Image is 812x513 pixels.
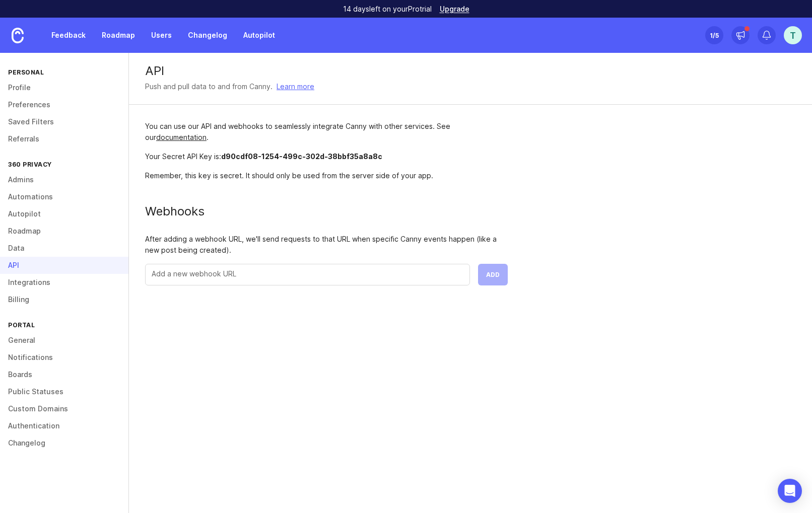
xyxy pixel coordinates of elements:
[96,26,141,44] a: Roadmap
[145,234,508,256] div: After adding a webhook URL, we'll send requests to that URL when specific Canny events happen (li...
[145,121,508,143] div: You can use our API and webhooks to seamlessly integrate Canny with other services. See our .
[145,205,508,217] div: Webhooks
[145,26,178,44] a: Users
[145,170,508,181] div: Remember, this key is secret. It should only be used from the server side of your app.
[12,28,24,43] img: Canny Home
[45,26,92,44] a: Feedback
[705,26,723,44] button: 1/5
[778,479,802,503] div: Open Intercom Messenger
[152,268,463,279] input: Add a new webhook URL
[710,28,719,42] div: 1 /5
[237,26,281,44] a: Autopilot
[145,65,796,77] div: API
[277,81,314,92] a: Learn more
[145,151,508,162] div: Your Secret API Key is:
[784,26,802,44] button: T
[145,81,273,92] div: Push and pull data to and from Canny.
[440,6,469,13] a: Upgrade
[221,152,382,161] span: d90cdf08-1254-499c-302d-38bbf35a8a8c
[343,4,432,14] p: 14 days left on your Pro trial
[156,133,207,141] a: documentation
[182,26,233,44] a: Changelog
